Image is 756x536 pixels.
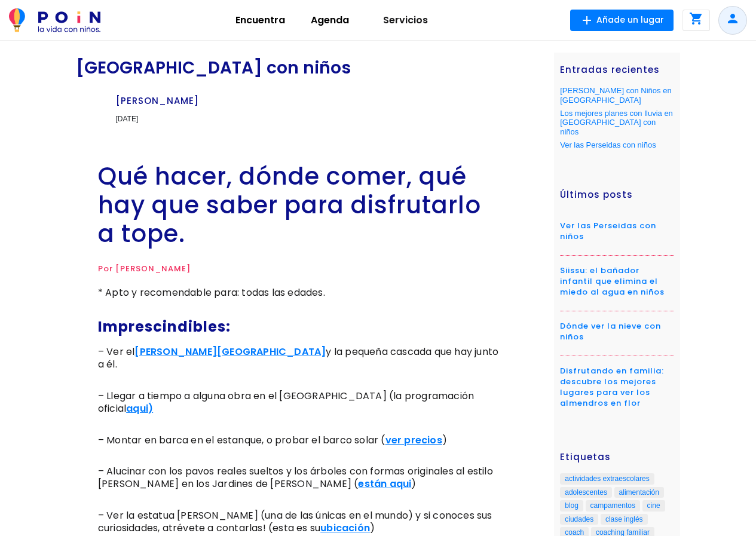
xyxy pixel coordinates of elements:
i: add [580,13,594,27]
div: [GEOGRAPHIC_DATA] con niños [76,57,494,79]
a: [PERSON_NAME][GEOGRAPHIC_DATA] [134,345,326,359]
a: están aqui [358,477,411,491]
p: Agenda [297,13,363,27]
a: Ver las Perseidas con niños [560,220,656,242]
h4: Entradas recientes [560,65,674,81]
p: Servicios [363,13,448,27]
a: ciudades (4 elementos) [560,514,598,525]
a: alimentación (8 elementos) [614,487,664,498]
i: person [726,11,740,26]
a: cine (2 elementos) [642,500,665,511]
a: clase inglés (3 elementos) [601,514,648,525]
p: – Ver el y la pequeña cascada que hay junto a él. [98,346,499,381]
div: [DATE] [116,117,282,121]
a: Los mejores planes con lluvia en [GEOGRAPHIC_DATA] con niños [560,109,673,136]
h4: Últimos posts [560,189,674,206]
a: Ver las Perseidas con niños [560,140,656,149]
a: blog (2 elementos) [560,500,583,511]
a: Dónde ver la nieve con niños [560,320,661,342]
a: actividades extraescolares (3 elementos) [560,473,654,484]
p: Encuentra [224,13,298,27]
h1: Qué hacer, dónde comer, qué hay que saber para disfrutarlo a tope. [98,162,499,251]
p: – Alucinar con los pavos reales sueltos y los árboles con formas originales al estilo [PERSON_NAM... [98,465,499,500]
i: shopping_cart [689,11,703,26]
p: – Llegar a tiempo a alguna obra en el [GEOGRAPHIC_DATA] (la programación oficial [98,390,499,425]
span: Por [PERSON_NAME] [98,263,191,274]
a: [PERSON_NAME] con Niños en [GEOGRAPHIC_DATA] [560,86,671,105]
a: Disfrutando en familia: descubre los mejores lugares para ver los almendros en flor [560,365,664,409]
p: – Montar en barca en el estanque, o probar el barco solar ( ) [98,434,499,457]
span: Añade un lugar [596,14,664,26]
span: [PERSON_NAME] [116,94,199,107]
a: aqui) [126,402,153,415]
a: ubicación [320,521,370,535]
strong: Imprescindibles: [98,317,231,336]
a: campamentos (3 elementos) [586,500,640,511]
a: Siissu: el bañador infantil que elimina el miedo al agua en niños [560,265,665,298]
button: Añade un lugar [570,10,674,31]
a: adolescentes (2 elementos) [560,487,612,498]
img: POiN_logo [9,8,100,32]
a: ver precios [385,433,442,447]
h4: Etiquetas [560,452,674,468]
p: * Apto y recomendable para: todas las edades. [98,287,499,309]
